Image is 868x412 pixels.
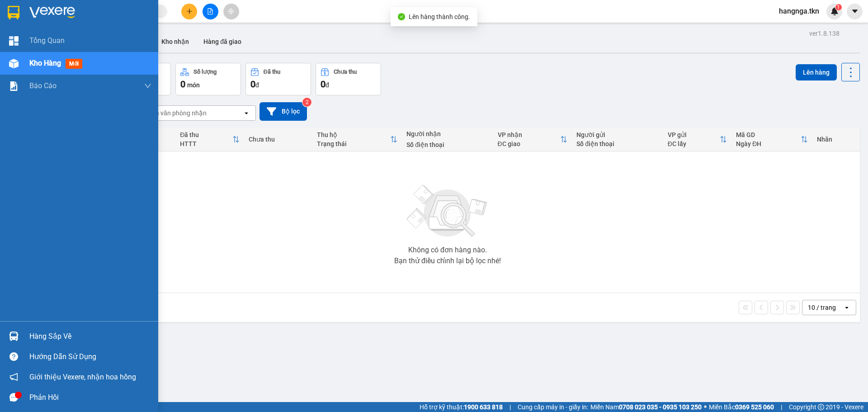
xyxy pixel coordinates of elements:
[736,131,801,138] div: Mã GD
[207,8,213,14] span: file-add
[325,81,329,89] span: đ
[316,63,381,95] button: Chưa thu0đ
[29,59,61,67] span: Kho hàng
[817,136,855,143] div: Nhãn
[809,28,840,38] div: ver 1.8.138
[29,391,151,404] div: Phản hồi
[9,331,19,341] img: warehouse-icon
[187,81,200,89] span: món
[29,371,136,383] span: Giới thiệu Vexere, nhận hoa hồng
[493,128,572,152] th: Toggle SortBy
[255,81,259,89] span: đ
[259,102,307,121] button: Bộ lọc
[796,64,837,81] button: Lên hàng
[181,4,197,19] button: plus
[408,246,487,254] div: Không có đơn hàng nào.
[709,402,774,412] span: Miền Bắc
[180,131,232,138] div: Đã thu
[464,403,503,411] strong: 1900 633 818
[334,69,357,75] div: Chưa thu
[409,13,470,20] span: Lên hàng thành công.
[250,79,255,90] span: 0
[394,257,501,265] div: Bạn thử điều chỉnh lại bộ lọc nhé!
[731,128,812,152] th: Toggle SortBy
[9,393,18,402] span: message
[193,69,217,75] div: Số lượng
[498,140,561,147] div: ĐC giao
[406,130,488,137] div: Người nhận
[498,131,561,138] div: VP nhận
[321,79,325,90] span: 0
[772,5,826,17] span: hangnga.tkn
[9,81,19,91] img: solution-icon
[317,131,390,138] div: Thu hộ
[9,59,19,68] img: warehouse-icon
[144,82,151,90] span: down
[196,31,249,52] button: Hàng đã giao
[668,140,720,147] div: ĐC lấy
[9,352,18,361] span: question-circle
[29,80,57,91] span: Báo cáo
[518,402,588,412] span: Cung cấp máy in - giấy in:
[264,69,280,75] div: Đã thu
[175,128,244,152] th: Toggle SortBy
[590,402,702,412] span: Miền Nam
[66,59,82,69] span: mới
[9,36,19,46] img: dashboard-icon
[576,131,658,138] div: Người gửi
[302,98,311,107] sup: 2
[781,402,782,412] span: |
[180,79,185,90] span: 0
[576,140,658,147] div: Số điện thoại
[851,7,859,15] span: caret-down
[406,141,488,148] div: Số điện thoại
[29,350,151,364] div: Hướng dẫn sử dụng
[808,303,836,312] div: 10 / trang
[818,404,824,410] span: copyright
[175,63,241,95] button: Số lượng0món
[704,405,707,409] span: ⚪️
[312,128,402,152] th: Toggle SortBy
[186,8,193,14] span: plus
[243,109,250,117] svg: open
[245,63,311,95] button: Đã thu0đ
[8,6,19,19] img: logo-vxr
[317,140,390,147] div: Trạng thái
[668,131,720,138] div: VP gửi
[29,330,151,343] div: Hàng sắp về
[837,4,840,10] span: 1
[402,180,493,243] img: svg+xml;base64,PHN2ZyBjbGFzcz0ibGlzdC1wbHVnX19zdmciIHhtbG5zPSJodHRwOi8vd3d3LnczLm9yZy8yMDAwL3N2Zy...
[835,4,842,10] sup: 1
[830,7,839,15] img: icon-new-feature
[154,31,196,52] button: Kho nhận
[144,109,207,118] div: Chọn văn phòng nhận
[180,140,232,147] div: HTTT
[663,128,731,152] th: Toggle SortBy
[736,140,801,147] div: Ngày ĐH
[843,304,850,311] svg: open
[398,13,405,20] span: check-circle
[249,136,308,143] div: Chưa thu
[223,4,239,19] button: aim
[203,4,218,19] button: file-add
[735,403,774,411] strong: 0369 525 060
[29,35,65,46] span: Tổng Quan
[420,402,503,412] span: Hỗ trợ kỹ thuật:
[619,403,702,411] strong: 0708 023 035 - 0935 103 250
[509,402,511,412] span: |
[847,4,863,19] button: caret-down
[228,8,234,14] span: aim
[9,373,18,381] span: notification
